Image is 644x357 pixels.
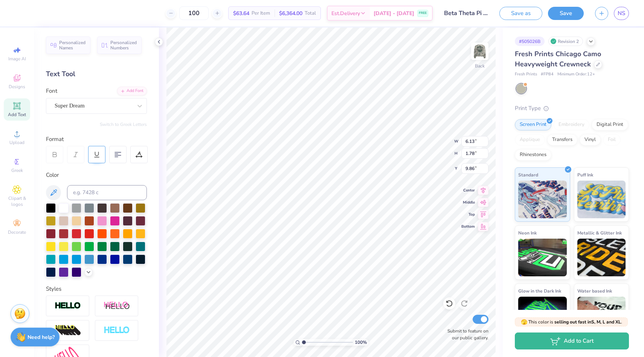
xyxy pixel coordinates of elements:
span: Puff Ink [577,171,593,179]
span: Metallic & Glitter Ink [577,229,622,237]
button: Switch to Greek Letters [100,121,147,127]
span: Water based Ink [577,287,612,295]
div: Color [46,171,147,179]
span: Neon Ink [518,229,537,237]
img: Negative Space [104,326,130,335]
span: FREE [419,11,427,16]
span: Standard [518,171,538,179]
div: Foil [603,134,621,146]
img: Metallic & Glitter Ink [577,239,626,276]
span: [DATE] - [DATE] [374,9,414,17]
button: Save [548,7,584,20]
span: Fresh Prints Chicago Camo Heavyweight Crewneck [515,49,601,69]
div: Back [475,63,485,69]
label: Font [46,87,57,95]
div: Revision 2 [548,37,583,46]
div: Format [46,135,148,144]
div: Digital Print [592,119,628,130]
span: # FP84 [541,71,554,78]
span: Fresh Prints [515,71,537,78]
img: Water based Ink [577,297,626,334]
strong: Need help? [27,334,55,341]
input: Untitled Design [438,6,494,21]
span: Upload [9,139,24,146]
span: Est. Delivery [331,9,360,17]
span: This color is . [521,319,622,325]
img: Glow in the Dark Ink [518,297,567,334]
button: Save as [499,7,542,20]
img: Standard [518,181,567,218]
span: Top [461,212,475,217]
input: – – [179,6,209,20]
span: $63.64 [233,9,249,17]
img: 3d Illusion [55,325,81,337]
span: Center [461,188,475,193]
span: Decorate [8,229,26,235]
span: Personalized Names [59,40,86,51]
span: Greek [11,167,23,173]
a: NS [614,7,629,20]
img: Puff Ink [577,181,626,218]
span: Total [305,9,316,17]
input: e.g. 7428 c [67,185,147,200]
div: Rhinestones [515,149,551,161]
div: Embroidery [554,119,589,130]
div: Print Type [515,104,629,113]
span: Per Item [252,9,270,17]
div: Vinyl [580,134,601,146]
div: Text Tool [46,69,147,79]
div: Transfers [547,134,577,146]
img: Back [472,44,487,59]
span: Image AI [8,56,26,62]
span: Glow in the Dark Ink [518,287,561,295]
span: Minimum Order: 12 + [557,71,595,78]
div: Styles [46,285,147,293]
div: Screen Print [515,119,551,130]
span: $6,364.00 [279,9,302,17]
span: Middle [461,200,475,205]
div: Add Font [117,87,147,95]
div: # 505026B [515,37,545,46]
div: Applique [515,134,545,146]
span: Designs [9,84,25,90]
span: NS [618,9,625,18]
span: Clipart & logos [4,195,30,207]
span: 100 % [355,339,367,346]
img: Shadow [104,301,130,311]
button: Add to Cart [515,332,629,349]
span: Bottom [461,224,475,229]
span: Add Text [8,112,26,118]
img: Neon Ink [518,239,567,276]
span: Personalized Numbers [110,40,137,51]
span: 🫣 [521,319,527,326]
strong: selling out fast in S, M, L and XL [554,319,621,325]
label: Submit to feature on our public gallery. [443,328,488,341]
img: Stroke [55,302,81,310]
